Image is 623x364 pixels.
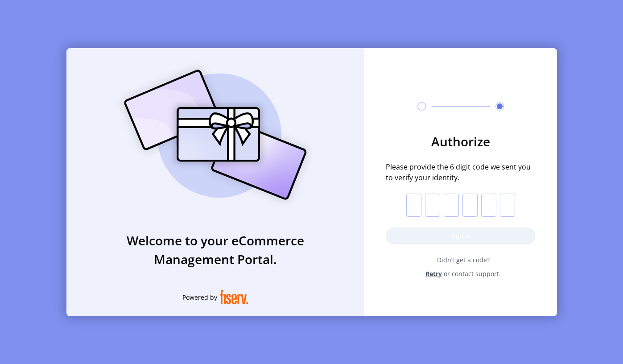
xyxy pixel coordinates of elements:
span: Didn’t get a code? [391,255,536,265]
span: Powered by [182,293,217,302]
img: card_Illustration.svg [111,60,320,210]
h3: Authorize [386,132,536,151]
h3: Welcome to your eCommerce Management Portal. [66,231,364,269]
span: Retry [425,269,442,278]
span: Please provide the 6 digit code we sent you to verify your identity. [386,161,536,183]
span: or contact support. [444,269,501,278]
